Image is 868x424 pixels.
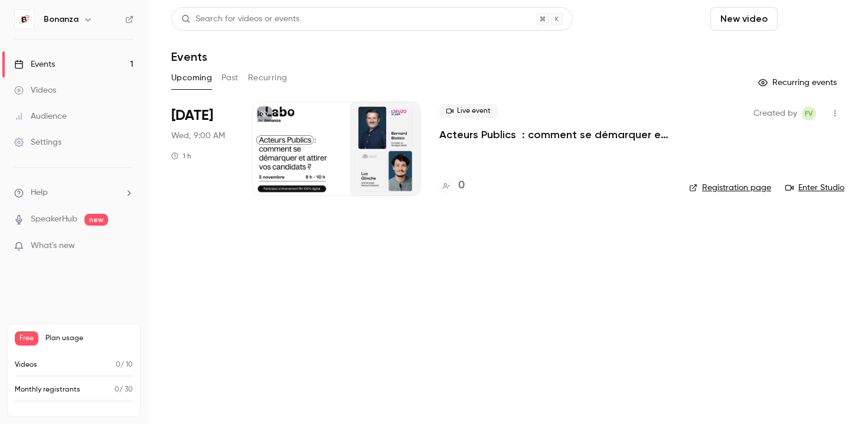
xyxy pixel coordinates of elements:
div: Search for videos or events [181,13,299,25]
img: Bonanza [15,10,34,29]
div: Videos [14,84,56,96]
span: Created by [753,106,797,120]
span: Wed, 9:00 AM [171,130,225,142]
p: / 10 [116,360,133,370]
button: Schedule [782,7,844,31]
div: Events [14,58,55,70]
span: FV [805,106,813,120]
a: SpeakerHub [31,213,77,226]
div: Audience [14,110,67,122]
button: Recurring [248,69,288,87]
iframe: Noticeable Trigger [119,241,133,252]
div: Nov 5 Wed, 9:00 AM (Europe/Paris) [171,102,233,196]
a: Registration page [689,182,771,194]
span: Live event [439,104,498,118]
h1: Events [171,50,207,64]
span: Fabio Vilarinho [802,106,816,120]
button: Recurring events [753,73,844,92]
p: Videos [15,360,37,370]
h6: Bonanza [44,14,79,25]
h4: 0 [458,178,465,194]
a: 0 [439,178,465,194]
button: Upcoming [171,69,212,87]
a: Acteurs Publics : comment se démarquer et attirer vos candidats ? [439,128,670,142]
span: Help [31,187,48,199]
span: Free [15,331,38,345]
span: Plan usage [45,334,133,343]
li: help-dropdown-opener [14,187,133,199]
p: / 30 [115,384,133,395]
span: [DATE] [171,106,213,125]
span: 0 [116,361,120,368]
p: Monthly registrants [15,384,80,395]
button: New video [710,7,778,31]
span: What's new [31,240,75,252]
a: Enter Studio [785,182,844,194]
span: 0 [115,386,119,393]
div: 1 h [171,151,191,161]
div: Settings [14,136,61,148]
span: new [84,214,108,226]
button: Past [221,69,239,87]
